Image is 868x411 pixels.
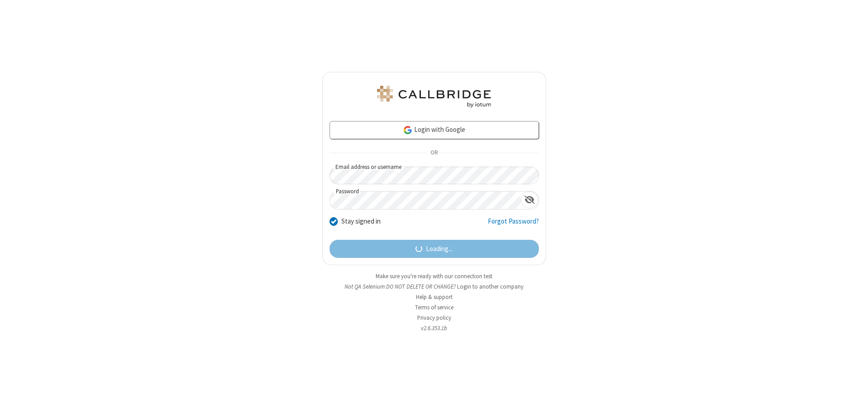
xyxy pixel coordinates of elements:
a: Login with Google [330,121,539,139]
input: Password [330,191,521,209]
li: v2.6.353.1b [322,324,546,332]
button: Login to another company [457,282,524,291]
li: Not QA Selenium DO NOT DELETE OR CHANGE? [322,282,546,291]
a: Make sure you're ready with our connection test [376,272,492,280]
label: Stay signed in [341,216,381,227]
span: Loading... [426,244,453,254]
button: Loading... [330,240,539,258]
div: Show password [521,191,538,208]
a: Help & support [416,293,453,301]
a: Privacy policy [417,314,451,322]
img: google-icon.png [403,125,413,135]
input: Email address or username [330,167,539,184]
a: Terms of service [415,304,453,311]
a: Forgot Password? [488,216,539,234]
span: OR [427,147,441,159]
img: QA Selenium DO NOT DELETE OR CHANGE [375,86,493,107]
